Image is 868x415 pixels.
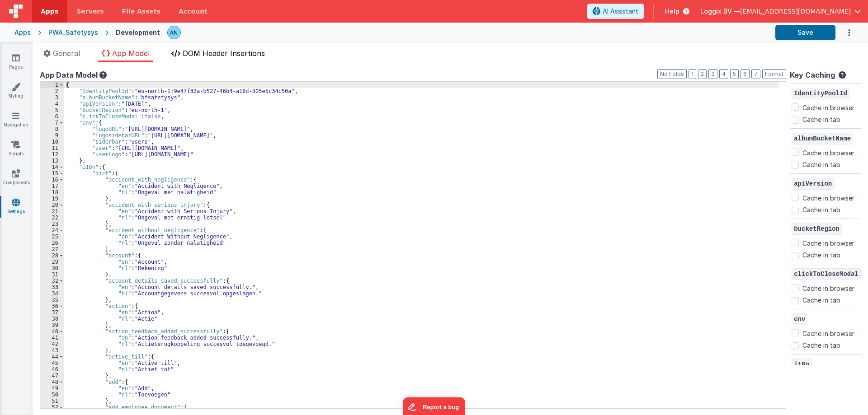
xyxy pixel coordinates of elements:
[792,133,853,145] span: albumBucketName
[802,295,840,305] label: Cache in tab
[719,69,728,79] button: 4
[40,70,786,80] div: App Data Model
[40,316,64,322] div: 38
[792,313,807,325] span: env
[603,7,638,16] span: AI Assistant
[802,340,840,350] label: Cache in tab
[698,69,707,79] button: 2
[802,160,840,169] label: Cache in tab
[40,94,64,101] div: 3
[40,303,64,309] div: 36
[40,202,64,208] div: 20
[700,7,740,16] span: Loggix BV —
[168,26,180,39] img: f1d78738b441ccf0e1fcb79415a71bae
[802,102,854,112] label: Cache in browser
[40,379,64,385] div: 48
[40,284,64,290] div: 33
[40,88,64,94] div: 2
[792,223,842,235] span: bucketRegion
[40,290,64,297] div: 34
[40,164,64,170] div: 14
[40,101,64,107] div: 4
[41,7,58,16] span: Apps
[40,252,64,259] div: 28
[40,139,64,145] div: 10
[802,282,854,293] label: Cache in browser
[183,49,265,58] span: DOM Header Insertions
[40,404,64,410] div: 52
[40,132,64,139] div: 9
[741,69,750,79] button: 6
[40,82,64,88] div: 1
[762,69,786,79] button: Format
[40,366,64,373] div: 46
[40,398,64,404] div: 51
[657,69,687,79] button: No Folds
[116,28,160,37] div: Development
[40,259,64,265] div: 29
[802,147,854,158] label: Cache in browser
[40,347,64,354] div: 43
[40,151,64,158] div: 12
[40,271,64,278] div: 31
[40,385,64,392] div: 49
[802,115,840,124] label: Cache in tab
[792,359,811,370] span: i18n
[14,28,31,37] div: Apps
[40,227,64,233] div: 24
[40,373,64,379] div: 47
[40,328,64,335] div: 40
[40,233,64,240] div: 25
[40,246,64,252] div: 27
[835,23,854,42] button: Options
[53,49,80,58] span: General
[112,49,150,58] span: App Model
[40,265,64,271] div: 30
[40,183,64,189] div: 17
[40,240,64,246] div: 26
[587,4,644,19] button: AI Assistant
[40,278,64,284] div: 32
[40,107,64,113] div: 5
[76,7,104,16] span: Servers
[40,341,64,347] div: 42
[730,69,739,79] button: 5
[40,221,64,227] div: 23
[40,177,64,183] div: 16
[122,7,161,16] span: File Assets
[40,145,64,151] div: 11
[40,297,64,303] div: 35
[40,335,64,341] div: 41
[40,360,64,366] div: 45
[751,69,760,79] button: 7
[802,192,854,203] label: Cache in browser
[802,205,840,214] label: Cache in tab
[40,158,64,164] div: 13
[792,268,861,280] span: clickToCloseModal
[802,237,854,248] label: Cache in browser
[775,25,835,40] button: Save
[802,250,840,260] label: Cache in tab
[700,7,861,16] button: Loggix BV — [EMAIL_ADDRESS][DOMAIN_NAME]
[40,170,64,177] div: 15
[708,69,717,79] button: 3
[40,196,64,202] div: 19
[40,392,64,398] div: 50
[802,327,854,338] label: Cache in browser
[48,28,98,37] div: PWA_Safetysys
[740,7,851,16] span: [EMAIL_ADDRESS][DOMAIN_NAME]
[689,69,696,79] button: 1
[40,214,64,221] div: 22
[40,354,64,360] div: 44
[792,88,849,99] span: IdentityPoolId
[40,309,64,316] div: 37
[792,178,834,190] span: apiVersion
[40,208,64,214] div: 21
[790,71,835,79] h4: Key Caching
[40,189,64,196] div: 18
[665,7,679,16] span: Help
[40,113,64,120] div: 6
[40,126,64,132] div: 8
[40,322,64,328] div: 39
[40,120,64,126] div: 7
